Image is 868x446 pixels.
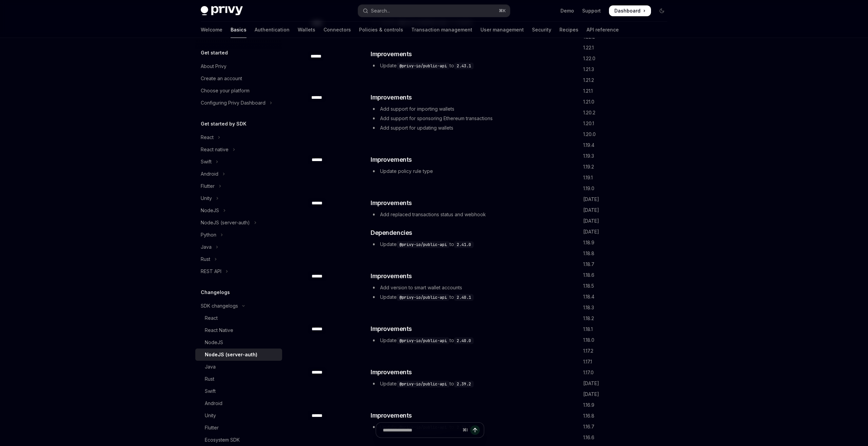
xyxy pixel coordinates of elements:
[195,241,282,253] button: Toggle Java section
[205,411,216,420] div: Unity
[397,381,450,387] code: @privy-io/public-api
[583,216,673,226] a: [DATE]
[371,336,551,344] li: Update to
[583,389,673,400] a: [DATE]
[559,22,578,38] a: Recipes
[397,337,450,344] code: @privy-io/public-api
[195,180,282,192] button: Toggle Flutter section
[201,87,250,95] div: Choose your platform
[371,271,412,281] span: Improvements
[195,85,282,97] a: Choose your platform
[195,217,282,229] button: Toggle NodeJS (server-auth) section
[195,143,282,156] button: Toggle React native section
[656,5,667,16] button: Toggle dark mode
[397,63,450,69] code: @privy-io/public-api
[195,409,282,422] a: Unity
[583,151,673,161] a: 1.19.3
[583,345,673,356] a: 1.17.2
[205,387,216,395] div: Swift
[454,381,474,387] code: 2.39.2
[195,156,282,168] button: Toggle Swift section
[195,312,282,324] a: React
[583,324,673,335] a: 1.18.1
[371,93,412,102] span: Improvements
[383,423,460,438] input: Ask a question...
[201,182,215,190] div: Flutter
[323,22,351,38] a: Connectors
[201,22,222,38] a: Welcome
[205,363,216,371] div: Java
[560,7,574,14] a: Demo
[201,206,219,215] div: NodeJS
[583,237,673,248] a: 1.18.9
[195,422,282,434] a: Flutter
[195,72,282,85] a: Create an account
[583,183,673,194] a: 1.19.0
[583,42,673,53] a: 1.22.1
[298,22,315,38] a: Wallets
[583,194,673,205] a: [DATE]
[583,64,673,75] a: 1.21.3
[583,248,673,259] a: 1.18.8
[583,356,673,367] a: 1.17.1
[532,22,551,38] a: Security
[583,432,673,443] a: 1.16.6
[255,22,290,38] a: Authentication
[195,204,282,217] button: Toggle NodeJS section
[397,294,450,301] code: @privy-io/public-api
[583,75,673,86] a: 1.21.2
[201,302,238,310] div: SDK changelogs
[371,114,551,122] li: Add support for sponsoring Ethereum transactions
[371,167,551,175] li: Update policy rule type
[371,7,390,15] div: Search...
[609,5,651,16] a: Dashboard
[583,96,673,107] a: 1.21.0
[195,324,282,336] a: React Native
[583,367,673,378] a: 1.17.0
[371,105,551,113] li: Add support for importing wallets
[583,302,673,313] a: 1.18.3
[454,337,474,344] code: 2.40.0
[195,253,282,265] button: Toggle Rust section
[195,168,282,180] button: Toggle Android section
[371,198,412,208] span: Improvements
[583,410,673,421] a: 1.16.8
[201,133,214,141] div: React
[371,411,412,420] span: Improvements
[201,288,230,296] h5: Changelogs
[371,228,412,238] span: Dependencies
[358,5,510,17] button: Open search
[583,281,673,291] a: 1.18.5
[205,375,214,383] div: Rust
[371,293,551,301] li: Update to
[195,336,282,349] a: NodeJS
[195,300,282,312] button: Toggle SDK changelogs section
[371,155,412,164] span: Improvements
[201,243,212,251] div: Java
[201,158,212,166] div: Swift
[583,161,673,172] a: 1.19.2
[371,367,412,377] span: Improvements
[201,194,212,202] div: Unity
[205,424,219,432] div: Flutter
[614,7,640,14] span: Dashboard
[205,436,240,444] div: Ecosystem SDK
[454,63,474,69] code: 2.43.1
[195,131,282,143] button: Toggle React section
[583,270,673,281] a: 1.18.6
[201,231,216,239] div: Python
[583,400,673,410] a: 1.16.9
[205,326,233,334] div: React Native
[205,314,218,322] div: React
[583,172,673,183] a: 1.19.1
[371,124,551,132] li: Add support for updating wallets
[201,49,228,57] h5: Get started
[195,361,282,373] a: Java
[195,265,282,277] button: Toggle REST API section
[454,294,474,301] code: 2.40.1
[583,118,673,129] a: 1.20.1
[583,291,673,302] a: 1.18.4
[195,373,282,385] a: Rust
[201,267,221,275] div: REST API
[231,22,246,38] a: Basics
